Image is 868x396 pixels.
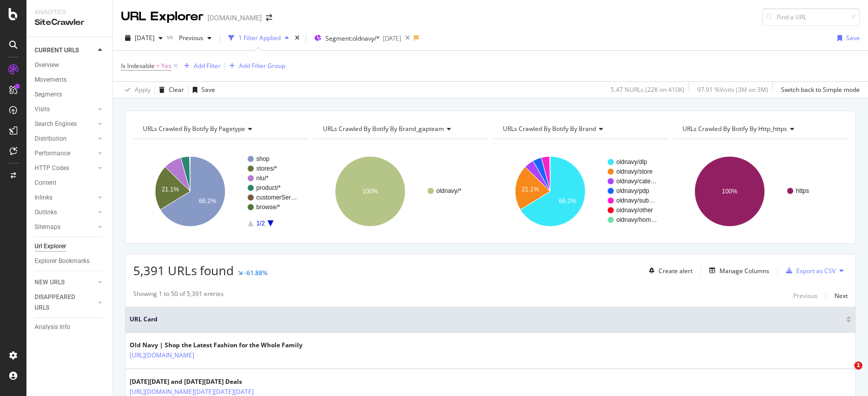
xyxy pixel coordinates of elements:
[616,216,657,223] text: oldnavy/hom…
[35,207,57,218] div: Outlinks
[559,197,576,205] text: 66.2%
[611,85,684,94] div: 5.47 % URLs ( 22K on 410K )
[722,188,738,195] text: 100%
[130,341,303,350] div: Old Navy | Shop the Latest Fashion for the Whole Family
[35,163,69,174] div: HTTP Codes
[705,265,769,277] button: Manage Columns
[35,292,95,313] a: DISAPPEARED URLS
[130,315,844,324] span: URL Card
[793,289,818,302] button: Previous
[224,30,293,46] button: 1 Filter Applied
[35,277,95,288] a: NEW URLS
[521,186,538,193] text: 21.1%
[175,34,203,42] span: Previous
[616,178,656,185] text: oldnavy/cate…
[162,186,179,193] text: 21.1%
[141,121,299,137] h4: URLs Crawled By Botify By pagetype
[130,377,298,386] div: [DATE][DATE] and [DATE][DATE] Deals
[256,155,270,162] text: shop
[225,60,285,72] button: Add Filter Group
[133,262,234,279] span: 5,391 URLs found
[323,124,444,133] span: URLs Crawled By Botify By brand_gapteam
[143,124,245,133] span: URLs Crawled By Botify By pagetype
[834,289,848,302] button: Next
[130,350,194,360] a: [URL][DOMAIN_NAME]
[35,222,61,233] div: Sitemaps
[35,322,105,333] a: Analysis Info
[321,121,479,137] h4: URLs Crawled By Botify By brand_gapteam
[156,61,160,70] span: =
[383,34,401,43] div: [DATE]
[325,34,380,43] span: Segment: oldnavy/*
[313,147,486,236] svg: A chart.
[436,187,462,194] text: oldnavy/*
[35,192,95,203] a: Inlinks
[781,85,860,94] div: Switch back to Simple mode
[35,60,59,71] div: Overview
[501,121,659,137] h4: URLs Crawled By Botify By brand
[256,175,268,182] text: nlu/*
[256,194,297,201] text: customerSer…
[680,121,839,137] h4: URLs Crawled By Botify By http_https
[846,34,860,42] div: Save
[167,32,175,41] span: vs
[310,30,401,46] button: Segment:oldnavy/*[DATE]
[673,147,845,236] svg: A chart.
[256,220,265,227] text: 1/2
[616,187,649,194] text: oldnavy/pdp
[293,33,302,43] div: times
[35,192,52,203] div: Inlinks
[793,291,818,300] div: Previous
[161,59,171,73] span: Yes
[135,85,151,94] div: Apply
[616,207,653,214] text: oldnavy/other
[854,361,862,370] span: 1
[35,134,67,144] div: Distribution
[133,147,306,236] div: A chart.
[121,30,167,46] button: [DATE]
[133,289,224,302] div: Showing 1 to 50 of 5,391 entries
[155,82,184,98] button: Clear
[121,82,151,98] button: Apply
[256,204,280,211] text: browse/*
[35,75,67,85] div: Movements
[720,267,769,275] div: Manage Columns
[833,361,858,386] iframe: Intercom live chat
[175,30,216,46] button: Previous
[135,34,155,42] span: 2025 Aug. 27th
[35,163,95,174] a: HTTP Codes
[833,30,860,46] button: Save
[35,207,95,218] a: Outlinks
[35,17,104,28] div: SiteCrawler
[493,147,666,236] svg: A chart.
[35,89,62,100] div: Segments
[256,184,281,191] text: product/*
[616,168,653,175] text: oldnavy/store
[777,82,860,98] button: Switch back to Simple mode
[207,13,262,23] div: [DOMAIN_NAME]
[35,45,95,56] a: CURRENT URLS
[796,267,835,275] div: Export as CSV
[834,291,848,300] div: Next
[245,269,267,277] div: -61.88%
[266,14,272,21] div: arrow-right-arrow-left
[762,8,860,26] input: Find a URL
[199,197,216,205] text: 66.2%
[362,188,378,195] text: 100%
[796,187,809,194] text: https
[35,60,105,71] a: Overview
[35,222,95,233] a: Sitemaps
[35,256,105,267] a: Explorer Bookmarks
[121,8,203,25] div: URL Explorer
[645,262,693,279] button: Create alert
[35,178,105,188] a: Content
[782,262,835,279] button: Export as CSV
[35,292,86,313] div: DISAPPEARED URLS
[169,85,184,94] div: Clear
[35,277,65,288] div: NEW URLS
[682,124,787,133] span: URLs Crawled By Botify By http_https
[238,34,281,42] div: 1 Filter Applied
[35,45,79,56] div: CURRENT URLS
